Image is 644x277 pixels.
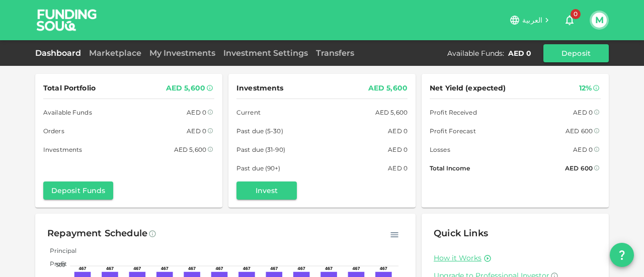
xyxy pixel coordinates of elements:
button: question [610,243,634,267]
tspan: 500 [56,262,65,268]
span: Principal [42,247,76,254]
span: Current [236,107,261,118]
div: AED 5,600 [375,107,408,118]
div: Repayment Schedule [47,226,147,242]
span: العربية [522,16,542,25]
a: How it Works [434,253,481,263]
span: Losses [430,144,450,155]
div: AED 600 [566,126,593,136]
span: Profit [42,260,67,267]
span: Past due (5-30) [236,126,283,136]
span: Orders [43,126,64,136]
span: Profit Received [430,107,477,118]
span: 0 [571,9,581,19]
div: AED 0 [388,163,408,173]
div: AED 0 [187,126,206,136]
div: AED 0 [508,48,531,58]
span: Total Portfolio [43,82,96,95]
span: Investments [236,82,283,95]
a: Marketplace [85,48,145,58]
div: AED 0 [388,144,408,155]
button: M [592,13,607,28]
button: Invest [236,181,297,200]
a: Investment Settings [219,48,312,58]
a: Dashboard [35,48,85,58]
div: AED 600 [565,163,593,173]
div: AED 0 [573,144,593,155]
div: Available Funds : [447,48,504,58]
div: AED 5,600 [368,82,408,95]
button: 0 [559,10,580,30]
div: AED 0 [388,126,408,136]
span: Investments [43,144,82,155]
button: Deposit Funds [43,181,113,200]
span: Past due (31-90) [236,144,285,155]
span: Available Funds [43,107,92,118]
button: Deposit [543,44,609,62]
span: Profit Forecast [430,126,476,136]
span: Total Income [430,163,470,173]
div: AED 5,600 [166,82,205,95]
div: 12% [579,82,592,95]
a: My Investments [145,48,219,58]
a: Transfers [312,48,358,58]
span: Past due (90+) [236,163,281,173]
div: AED 5,600 [174,144,206,155]
span: Quick Links [434,228,488,239]
div: AED 0 [573,107,593,118]
div: AED 0 [187,107,206,118]
span: Net Yield (expected) [430,82,506,95]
